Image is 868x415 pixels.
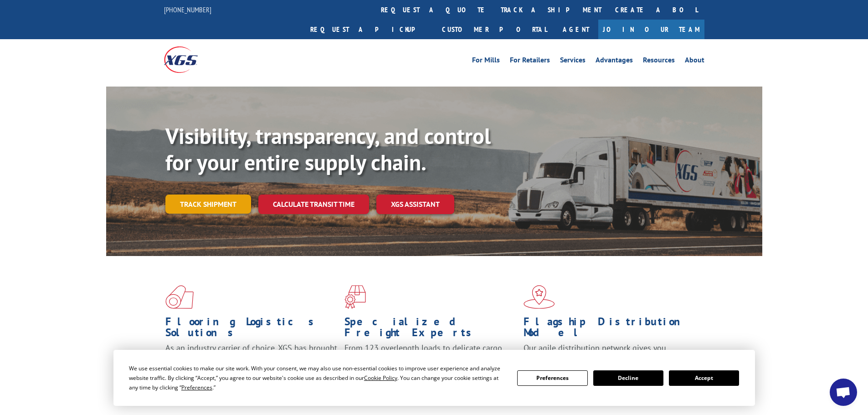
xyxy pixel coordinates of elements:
a: Agent [554,20,598,39]
a: Services [560,56,586,67]
button: Decline [593,370,663,386]
div: Cookie Consent Prompt [113,350,755,406]
a: [PHONE_NUMBER] [164,5,211,14]
h1: Flagship Distribution Model [524,316,696,343]
span: Preferences [181,384,212,391]
a: Join Our Team [598,20,704,39]
a: Customer Portal [435,20,554,39]
img: xgs-icon-total-supply-chain-intelligence-red [165,285,194,309]
span: As an industry carrier of choice, XGS has brought innovation and dedication to flooring logistics... [165,343,337,375]
span: Our agile distribution network gives you nationwide inventory management on demand. [524,343,691,364]
a: Advantages [596,56,633,67]
button: Preferences [517,370,587,386]
img: xgs-icon-flagship-distribution-model-red [524,285,555,309]
img: xgs-icon-focused-on-flooring-red [344,285,366,309]
a: For Retailers [510,56,550,67]
a: Open chat [830,379,857,406]
h1: Flooring Logistics Solutions [165,316,338,343]
h1: Specialized Freight Experts [344,316,517,343]
a: Request a pickup [303,20,435,39]
a: Calculate transit time [258,195,369,214]
a: About [685,56,704,67]
a: For Mills [472,56,500,67]
button: Accept [669,370,739,386]
a: XGS ASSISTANT [376,195,454,214]
span: Cookie Policy [364,374,397,382]
p: From 123 overlength loads to delicate cargo, our experienced staff knows the best way to move you... [344,343,517,383]
a: Resources [643,56,675,67]
a: Track shipment [165,195,251,214]
div: We use essential cookies to make our site work. With your consent, we may also use non-essential ... [129,364,506,392]
b: Visibility, transparency, and control for your entire supply chain. [165,122,491,176]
